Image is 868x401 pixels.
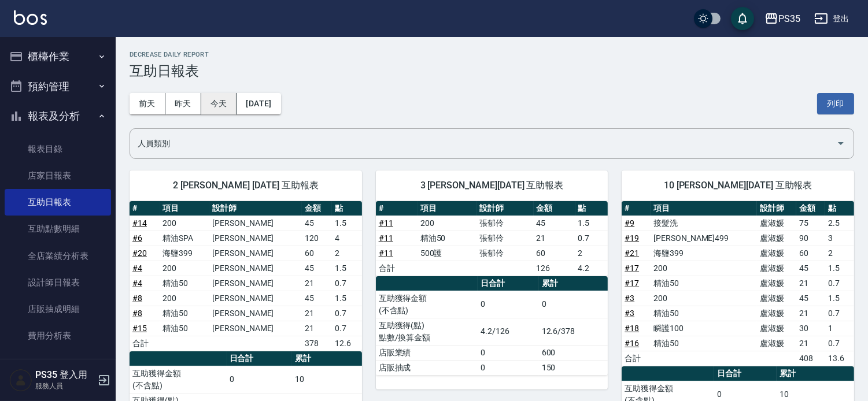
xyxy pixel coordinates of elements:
td: 4 [332,231,362,246]
td: 200 [160,216,209,231]
button: 報表及分析 [5,101,111,131]
td: [PERSON_NAME] [209,321,302,336]
td: 合計 [130,336,160,351]
td: 1.5 [575,216,608,231]
td: 1.5 [332,261,362,276]
a: #4 [132,263,142,273]
a: 店家日報表 [5,162,111,189]
td: 21 [302,321,332,336]
td: 200 [418,216,477,231]
button: 昨天 [165,93,201,114]
td: 378 [302,336,332,351]
td: 200 [651,261,757,276]
td: 盧淑媛 [757,276,796,291]
a: #6 [132,233,142,243]
a: 費用分析表 [5,322,111,349]
td: 盧淑媛 [757,291,796,306]
button: 今天 [201,93,237,114]
td: 0.7 [332,306,362,321]
td: 盧淑媛 [757,321,796,336]
td: 45 [534,216,575,231]
a: #17 [625,263,639,273]
td: 0.7 [575,231,608,246]
h2: Decrease Daily Report [130,51,854,58]
td: 0.7 [332,276,362,291]
button: 列印 [817,93,854,114]
td: [PERSON_NAME] [209,291,302,306]
td: 互助獲得(點) 點數/換算金額 [376,318,478,345]
td: 接髮洗 [651,216,757,231]
td: 45 [302,216,332,231]
td: [PERSON_NAME] [209,306,302,321]
a: #19 [625,233,639,243]
span: 10 [PERSON_NAME][DATE] 互助報表 [636,180,840,191]
td: 0.7 [825,306,854,321]
td: 1 [825,321,854,336]
td: 75 [796,216,825,231]
td: 21 [796,276,825,291]
td: 12.6 [332,336,362,351]
td: 0 [227,366,293,393]
td: 精油50 [160,306,209,321]
div: PS35 [778,12,800,26]
td: 0.7 [825,336,854,351]
table: a dense table [622,201,854,366]
td: [PERSON_NAME] [209,216,302,231]
table: a dense table [130,201,362,351]
button: 登出 [810,8,854,29]
td: 精油50 [160,321,209,336]
td: [PERSON_NAME] [209,246,302,261]
td: 海鹽399 [651,246,757,261]
td: 90 [796,231,825,246]
td: 600 [539,345,608,360]
td: 12.6/378 [539,318,608,345]
h3: 互助日報表 [130,63,854,79]
th: 設計師 [209,201,302,216]
td: 0 [539,291,608,318]
th: 日合計 [714,366,777,381]
th: 日合計 [227,351,293,366]
table: a dense table [376,201,608,276]
a: 全店業績分析表 [5,243,111,269]
td: 21 [302,306,332,321]
a: #8 [132,294,142,303]
span: 2 [PERSON_NAME] [DATE] 互助報表 [143,180,348,191]
td: 張郁伶 [477,231,534,246]
td: [PERSON_NAME]499 [651,231,757,246]
td: 張郁伶 [477,246,534,261]
th: 項目 [418,201,477,216]
button: PS35 [760,7,805,31]
td: 1.5 [825,261,854,276]
td: 精油50 [418,231,477,246]
td: 45 [302,291,332,306]
a: #8 [132,309,142,318]
td: 45 [796,291,825,306]
td: 126 [534,261,575,276]
td: 盧淑媛 [757,261,796,276]
th: # [622,201,651,216]
td: 店販業績 [376,345,478,360]
a: #18 [625,324,639,333]
th: 金額 [302,201,332,216]
td: 精油50 [651,336,757,351]
td: 0.7 [825,276,854,291]
td: 合計 [622,351,651,366]
td: 瞬護100 [651,321,757,336]
td: 0 [478,360,539,375]
a: #11 [379,233,393,243]
table: a dense table [376,276,608,376]
th: 點 [332,201,362,216]
button: 櫃檯作業 [5,42,111,72]
td: [PERSON_NAME] [209,261,302,276]
a: #16 [625,339,639,348]
td: 0 [478,291,539,318]
a: 報表目錄 [5,136,111,162]
button: 客戶管理 [5,354,111,384]
span: 3 [PERSON_NAME][DATE] 互助報表 [390,180,594,191]
th: 累計 [292,351,361,366]
td: 4.2/126 [478,318,539,345]
td: 2 [575,246,608,261]
td: 60 [302,246,332,261]
a: 互助點數明細 [5,216,111,242]
th: 項目 [651,201,757,216]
